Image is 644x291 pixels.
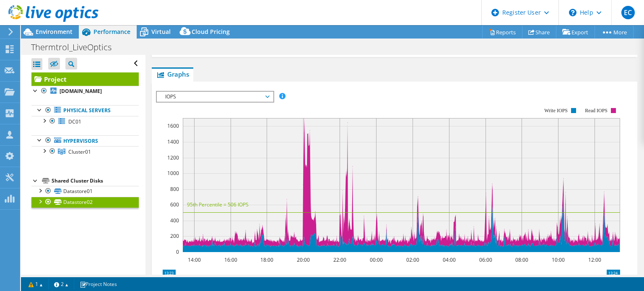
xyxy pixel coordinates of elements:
[167,154,179,161] text: 1200
[176,248,179,255] text: 0
[48,279,74,289] a: 2
[31,116,139,127] a: DC01
[544,108,568,113] text: Write IOPS
[482,26,522,39] a: Reports
[68,118,81,125] span: DC01
[443,256,456,263] text: 04:00
[31,197,139,208] a: Datastore02
[224,256,237,263] text: 16:00
[93,28,130,36] span: Performance
[170,232,179,239] text: 200
[522,26,556,39] a: Share
[23,279,49,289] a: 1
[31,135,139,146] a: Hypervisors
[156,70,189,78] span: Graphs
[515,256,528,263] text: 08:00
[68,148,91,155] span: Cluster01
[170,185,179,193] text: 800
[161,92,269,102] span: IOPS
[31,146,139,157] a: Cluster01
[569,9,576,16] svg: \n
[187,201,249,208] text: 95th Percentile = 506 IOPS
[27,43,125,52] h1: Thermtrol_LiveOptics
[167,138,179,145] text: 1400
[188,256,201,263] text: 14:00
[621,6,635,19] span: EC
[585,108,608,113] text: Read IOPS
[31,105,139,116] a: Physical Servers
[370,256,383,263] text: 00:00
[260,256,273,263] text: 18:00
[297,256,310,263] text: 20:00
[74,279,123,289] a: Project Notes
[595,26,634,39] a: More
[552,256,565,263] text: 10:00
[151,28,171,36] span: Virtual
[36,28,73,36] span: Environment
[479,256,492,263] text: 06:00
[170,201,179,208] text: 600
[333,256,346,263] text: 22:00
[31,72,139,86] a: Project
[31,186,139,197] a: Datastore01
[170,217,179,224] text: 400
[406,256,419,263] text: 02:00
[588,256,601,263] text: 12:00
[52,176,139,186] div: Shared Cluster Disks
[60,88,102,95] b: [DOMAIN_NAME]
[167,170,179,177] text: 1000
[31,86,139,97] a: [DOMAIN_NAME]
[167,122,179,129] text: 1600
[192,28,230,36] span: Cloud Pricing
[556,26,595,39] a: Export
